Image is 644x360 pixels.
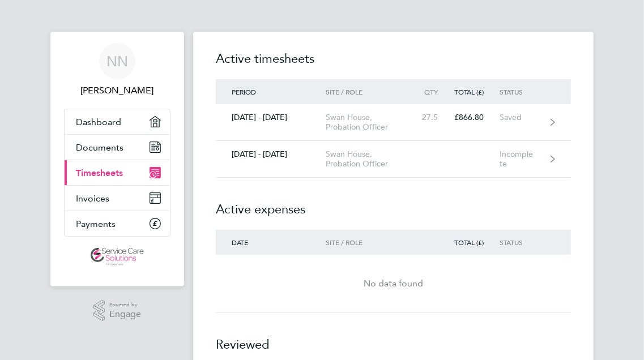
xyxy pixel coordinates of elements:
[454,238,500,246] div: Total (£)
[232,87,256,96] span: Period
[76,117,121,127] span: Dashboard
[216,149,326,159] div: [DATE] - [DATE]
[216,141,571,178] a: [DATE] - [DATE]Swan House, Probation OfficerIncomplete
[109,310,141,319] span: Engage
[50,32,184,286] nav: Main navigation
[106,54,128,68] span: NN
[500,113,550,122] div: Saved
[91,248,144,266] img: servicecare-logo-retina.png
[93,300,142,322] a: Powered byEngage
[76,193,109,204] span: Invoices
[216,104,571,141] a: [DATE] - [DATE]Swan House, Probation Officer27.5£866.80Saved
[216,178,571,230] h2: Active expenses
[64,248,170,266] a: Go to home page
[500,88,550,96] div: Status
[500,238,550,246] div: Status
[64,84,170,97] span: Nicole Nyamwiza
[109,300,141,310] span: Powered by
[65,135,170,160] a: Documents
[216,238,326,246] div: Date
[326,149,418,169] div: Swan House, Probation Officer
[418,113,454,122] div: 27.5
[326,238,418,246] div: Site / Role
[454,88,500,96] div: Total (£)
[65,160,170,185] a: Timesheets
[216,113,326,122] div: [DATE] - [DATE]
[64,43,170,97] a: NN[PERSON_NAME]
[65,211,170,236] a: Payments
[326,88,418,96] div: Site / Role
[454,113,500,122] div: £866.80
[418,88,454,96] div: Qty
[216,277,571,290] div: No data found
[76,218,116,229] span: Payments
[326,113,418,132] div: Swan House, Probation Officer
[216,50,571,79] h2: Active timesheets
[65,109,170,134] a: Dashboard
[76,142,123,153] span: Documents
[65,186,170,211] a: Invoices
[500,149,550,169] div: Incomplete
[76,168,123,178] span: Timesheets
